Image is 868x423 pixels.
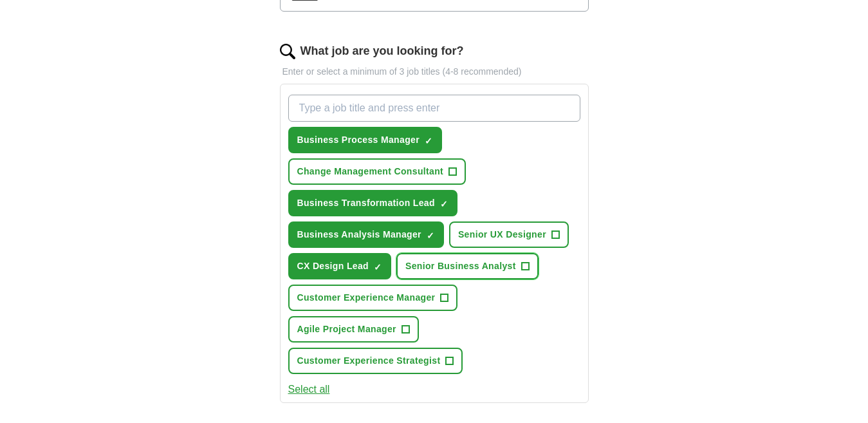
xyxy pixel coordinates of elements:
button: Business Transformation Lead✓ [288,190,457,216]
span: CX Design Lead [297,259,369,273]
span: Change Management Consultant [297,165,444,178]
span: ✓ [374,262,382,272]
span: Business Process Manager [297,133,420,147]
label: What job are you looking for? [300,42,464,60]
span: Senior Business Analyst [405,259,516,273]
p: Enter or select a minimum of 3 job titles (4-8 recommended) [280,65,589,79]
button: Business Analysis Manager✓ [288,221,444,248]
span: Customer Experience Strategist [297,354,441,368]
span: Agile Project Manager [297,323,396,336]
input: Type a job title and press enter [288,95,580,122]
button: Business Process Manager✓ [288,127,442,153]
span: ✓ [425,136,432,146]
button: Senior Business Analyst [396,253,539,279]
button: CX Design Lead✓ [288,253,391,279]
button: Senior UX Designer [449,221,569,248]
button: Change Management Consultant [288,158,466,185]
span: Business Analysis Manager [297,228,421,241]
span: Customer Experience Manager [297,291,436,305]
button: Customer Experience Manager [288,285,458,311]
button: Select all [288,382,330,397]
span: Business Transformation Lead [297,196,435,210]
span: Senior UX Designer [458,228,546,241]
span: ✓ [440,199,448,209]
button: Agile Project Manager [288,316,419,343]
button: Customer Experience Strategist [288,348,463,374]
span: ✓ [427,230,434,241]
img: search.png [280,44,295,59]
